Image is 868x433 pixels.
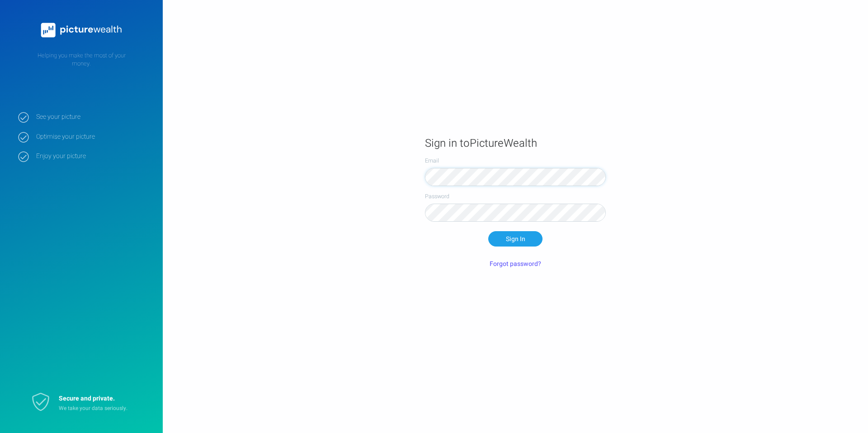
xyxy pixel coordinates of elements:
[36,18,127,42] img: PictureWealth
[18,51,145,68] p: Helping you make the most of your money.
[36,133,149,141] strong: Optimise your picture
[36,152,149,160] strong: Enjoy your picture
[425,136,606,150] h1: Sign in to PictureWealth
[484,256,547,271] button: Forgot password?
[59,405,140,412] p: We take your data seriously.
[488,231,542,247] button: Sign In
[36,113,149,121] strong: See your picture
[425,157,606,165] label: Email
[59,394,115,403] strong: Secure and private.
[425,192,606,200] label: Password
